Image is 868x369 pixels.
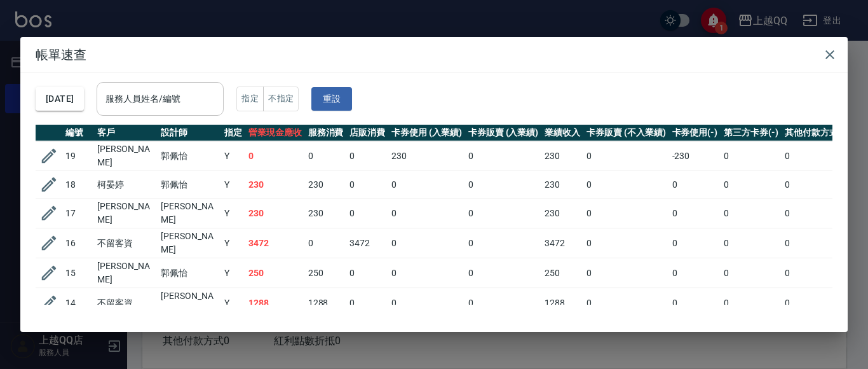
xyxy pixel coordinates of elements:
[465,198,542,228] td: 0
[94,228,158,258] td: 不留客資
[245,258,305,288] td: 250
[583,258,668,288] td: 0
[311,87,352,111] button: 重設
[158,171,221,198] td: 郭佩怡
[782,198,851,228] td: 0
[583,171,668,198] td: 0
[245,288,305,318] td: 1288
[158,141,221,171] td: 郭佩怡
[346,258,388,288] td: 0
[583,228,668,258] td: 0
[221,258,245,288] td: Y
[221,288,245,318] td: Y
[388,258,465,288] td: 0
[346,228,388,258] td: 3472
[782,258,851,288] td: 0
[465,258,542,288] td: 0
[541,171,583,198] td: 230
[541,125,583,141] th: 業績收入
[305,198,347,228] td: 230
[221,141,245,171] td: Y
[62,141,94,171] td: 19
[305,228,347,258] td: 0
[263,87,299,111] button: 不指定
[236,87,264,111] button: 指定
[305,171,347,198] td: 230
[221,171,245,198] td: Y
[669,125,721,141] th: 卡券使用(-)
[158,198,221,228] td: [PERSON_NAME]
[541,141,583,171] td: 230
[346,171,388,198] td: 0
[583,198,668,228] td: 0
[669,198,721,228] td: 0
[158,258,221,288] td: 郭佩怡
[583,125,668,141] th: 卡券販賣 (不入業績)
[782,141,851,171] td: 0
[94,288,158,318] td: 不留客資
[221,228,245,258] td: Y
[245,141,305,171] td: 0
[583,288,668,318] td: 0
[388,171,465,198] td: 0
[465,125,542,141] th: 卡券販賣 (入業績)
[305,141,347,171] td: 0
[782,125,851,141] th: 其他付款方式(-)
[669,171,721,198] td: 0
[669,288,721,318] td: 0
[245,171,305,198] td: 230
[346,198,388,228] td: 0
[388,228,465,258] td: 0
[94,125,158,141] th: 客戶
[388,288,465,318] td: 0
[158,125,221,141] th: 設計師
[158,228,221,258] td: [PERSON_NAME]
[388,125,465,141] th: 卡券使用 (入業績)
[305,258,347,288] td: 250
[36,87,84,111] button: [DATE]
[721,171,782,198] td: 0
[158,288,221,318] td: [PERSON_NAME]
[245,125,305,141] th: 營業現金應收
[721,258,782,288] td: 0
[62,125,94,141] th: 編號
[62,258,94,288] td: 15
[94,198,158,228] td: [PERSON_NAME]
[62,198,94,228] td: 17
[245,228,305,258] td: 3472
[221,198,245,228] td: Y
[62,171,94,198] td: 18
[388,198,465,228] td: 0
[245,198,305,228] td: 230
[465,288,542,318] td: 0
[20,37,848,73] h2: 帳單速查
[669,258,721,288] td: 0
[305,125,347,141] th: 服務消費
[541,228,583,258] td: 3472
[669,228,721,258] td: 0
[782,171,851,198] td: 0
[221,125,245,141] th: 指定
[721,228,782,258] td: 0
[721,288,782,318] td: 0
[721,198,782,228] td: 0
[94,258,158,288] td: [PERSON_NAME]
[669,141,721,171] td: -230
[94,171,158,198] td: 柯晏婷
[305,288,347,318] td: 1288
[721,125,782,141] th: 第三方卡券(-)
[62,228,94,258] td: 16
[541,198,583,228] td: 230
[62,288,94,318] td: 14
[388,141,465,171] td: 230
[541,258,583,288] td: 250
[465,141,542,171] td: 0
[94,141,158,171] td: [PERSON_NAME]
[583,141,668,171] td: 0
[346,141,388,171] td: 0
[782,288,851,318] td: 0
[465,171,542,198] td: 0
[346,288,388,318] td: 0
[541,288,583,318] td: 1288
[465,228,542,258] td: 0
